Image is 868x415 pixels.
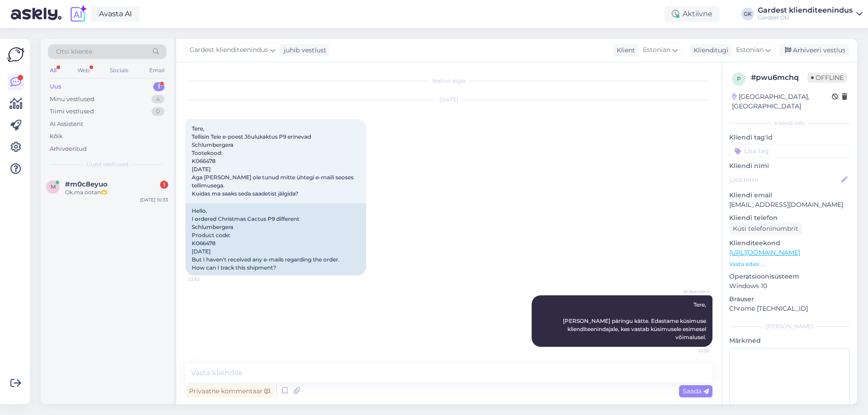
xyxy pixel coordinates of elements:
[729,133,850,142] p: Kliendi tag'id
[729,191,850,200] p: Kliendi email
[151,95,165,104] div: 4
[729,223,802,235] div: Küsi telefoninumbrit
[48,65,58,76] div: All
[758,14,853,21] div: Gardest OÜ
[108,65,130,76] div: Socials
[690,46,728,55] div: Klienditugi
[758,7,863,21] a: Gardest klienditeenindusGardest OÜ
[665,6,720,22] div: Aktiivne
[729,272,850,281] p: Operatsioonisüsteem
[189,45,268,55] span: Gardest klienditeenindus
[729,322,850,331] div: [PERSON_NAME]
[91,6,140,22] a: Avasta AI
[75,65,91,76] div: Web
[65,188,168,196] div: Ok,ma ootan🫶
[736,45,764,55] span: Estonian
[153,82,165,91] div: 1
[729,260,850,268] p: Vaata edasi ...
[729,161,850,171] p: Kliendi nimi
[51,183,56,190] span: m
[741,8,754,20] div: GK
[50,82,61,91] div: Uus
[729,119,850,127] div: Kliendi info
[563,301,708,340] span: Tere, [PERSON_NAME] päringu kätte. Edastame küsimuse klienditeenindajale, kes vastab küsimusele e...
[185,96,712,104] div: [DATE]
[683,387,709,395] span: Saada
[140,196,168,203] div: [DATE] 10:33
[729,213,850,223] p: Kliendi telefon
[729,238,850,248] p: Klienditeekond
[69,5,88,23] img: explore-ai
[729,144,850,158] input: Lisa tag
[160,181,168,189] div: 1
[737,75,741,82] span: p
[729,294,850,304] p: Brauser
[50,145,87,154] div: Arhiveeritud
[676,288,710,295] span: AI Assistent
[729,248,800,256] a: [URL][DOMAIN_NAME]
[147,65,166,76] div: Email
[779,44,849,56] div: Arhiveeri vestlus
[188,276,222,283] span: 22:52
[56,47,92,56] span: Otsi kliente
[185,203,366,275] div: Hello, I ordered Christmas Cactus P9 different Schlumbergera Product code: K066478 [DATE] But I h...
[729,200,850,210] p: [EMAIL_ADDRESS][DOMAIN_NAME]
[758,7,853,14] div: Gardest klienditeenindus
[185,385,274,397] div: Privaatne kommentaar
[732,92,832,111] div: [GEOGRAPHIC_DATA], [GEOGRAPHIC_DATA]
[676,347,710,354] span: 22:52
[730,175,840,185] input: Lisa nimi
[185,77,712,85] div: Vestlus algas
[192,125,355,197] span: Tere, Tellisin Teie e-poest Jõulukaktus P9 erinevad Schlumbergera Tootekood: K066478 [DATE] Aga [...
[729,281,850,291] p: Windows 10
[151,107,165,116] div: 0
[729,304,850,313] p: Chrome [TECHNICAL_ID]
[280,46,326,55] div: juhib vestlust
[65,180,108,188] span: #m0c8eyuo
[50,120,83,129] div: AI Assistent
[50,107,94,116] div: Tiimi vestlused
[807,73,847,83] span: Offline
[643,45,670,55] span: Estonian
[751,72,807,83] div: # pwu6mchq
[50,95,94,104] div: Minu vestlused
[7,46,24,63] img: Askly Logo
[613,46,635,55] div: Klient
[86,160,128,168] span: Uued vestlused
[50,132,63,141] div: Kõik
[729,336,850,345] p: Märkmed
